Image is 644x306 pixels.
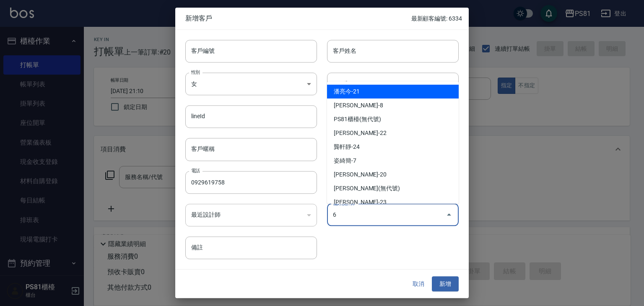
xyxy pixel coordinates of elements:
li: [PERSON_NAME]-20 [327,168,459,182]
button: 新增 [432,276,459,292]
li: 姿綺簡-7 [327,154,459,168]
li: [PERSON_NAME]-22 [327,126,459,140]
li: PS81櫃檯(無代號) [327,112,459,126]
label: 偏好設計師 [333,200,355,206]
div: 女 [185,73,317,95]
li: [PERSON_NAME](無代號) [327,182,459,195]
label: 電話 [191,167,200,174]
label: 性別 [191,69,200,75]
button: Close [442,208,456,222]
span: 新增客戶 [185,14,411,23]
button: 取消 [405,276,432,292]
p: 最新顧客編號: 6334 [411,14,462,23]
li: [PERSON_NAME]-8 [327,99,459,112]
li: [PERSON_NAME]-23 [327,195,459,209]
li: 龔軒靜-24 [327,140,459,154]
li: 潘亮今-21 [327,85,459,99]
